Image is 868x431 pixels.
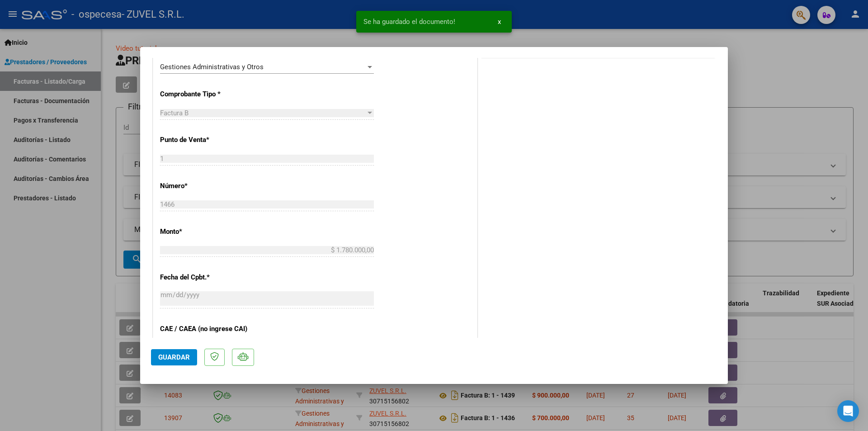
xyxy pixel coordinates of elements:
div: Open Intercom Messenger [837,400,859,422]
p: Fecha del Cpbt. [160,272,253,283]
span: Guardar [158,353,190,361]
p: Comprobante Tipo * [160,89,253,99]
span: Se ha guardado el documento! [363,17,455,26]
button: x [491,14,508,30]
p: Monto [160,227,253,237]
span: Gestiones Administrativas y Otros [160,63,264,71]
span: x [498,18,501,26]
p: CAE / CAEA (no ingrese CAI) [160,324,253,334]
button: Guardar [151,349,197,365]
span: Factura B [160,109,189,117]
p: Punto de Venta [160,135,253,145]
p: Número [160,181,253,191]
